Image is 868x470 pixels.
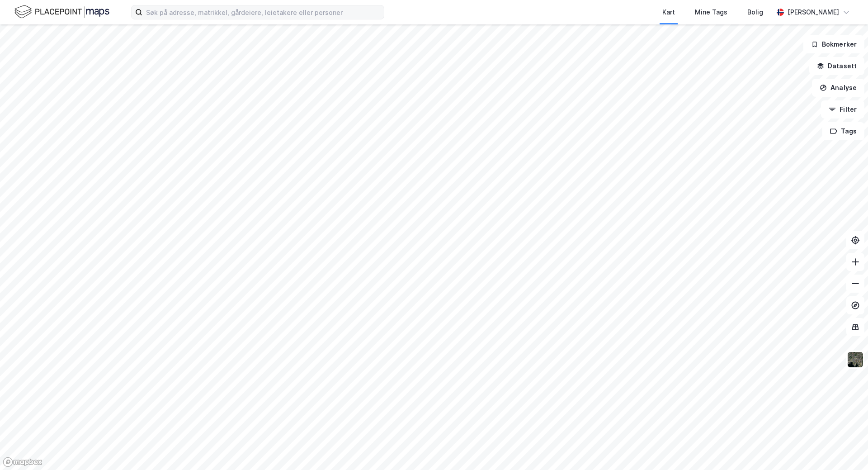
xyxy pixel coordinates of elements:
button: Bokmerker [803,35,864,53]
button: Tags [822,122,864,140]
div: Mine Tags [695,7,727,18]
img: logo.f888ab2527a4732fd821a326f86c7f29.svg [14,4,109,20]
div: [PERSON_NAME] [788,7,839,18]
div: Bolig [747,7,763,18]
div: Kontrollprogram for chat [823,427,868,470]
iframe: Chat Widget [823,427,868,470]
div: Kart [662,7,675,18]
button: Datasett [809,57,864,75]
button: Filter [821,100,864,119]
img: 9k= [847,351,864,368]
button: Analyse [812,79,864,97]
input: Søk på adresse, matrikkel, gårdeiere, leietakere eller personer [142,5,384,19]
a: Mapbox homepage [3,457,42,467]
